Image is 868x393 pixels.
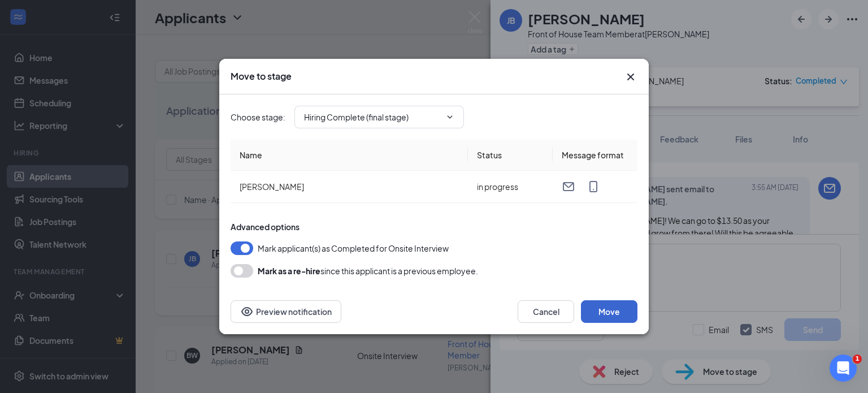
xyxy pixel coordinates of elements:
[830,355,857,382] iframe: Intercom live chat
[624,70,637,84] button: Close
[445,113,454,122] svg: ChevronDown
[231,221,637,232] div: Advanced options
[581,300,637,323] button: Move
[624,70,637,84] svg: Cross
[258,264,478,278] div: since this applicant is a previous employee.
[240,305,254,318] svg: Eye
[231,140,468,171] th: Name
[562,180,575,193] svg: Email
[231,111,285,123] span: Choose stage :
[258,241,449,255] span: Mark applicant(s) as Completed for Onsite Interview
[553,140,637,171] th: Message format
[231,70,292,83] h3: Move to stage
[587,180,600,193] svg: MobileSms
[518,300,574,323] button: Cancel
[231,300,341,323] button: Preview notificationEye
[468,140,553,171] th: Status
[853,355,862,364] span: 1
[240,182,304,192] span: [PERSON_NAME]
[258,266,320,276] b: Mark as a re-hire
[468,171,553,203] td: in progress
